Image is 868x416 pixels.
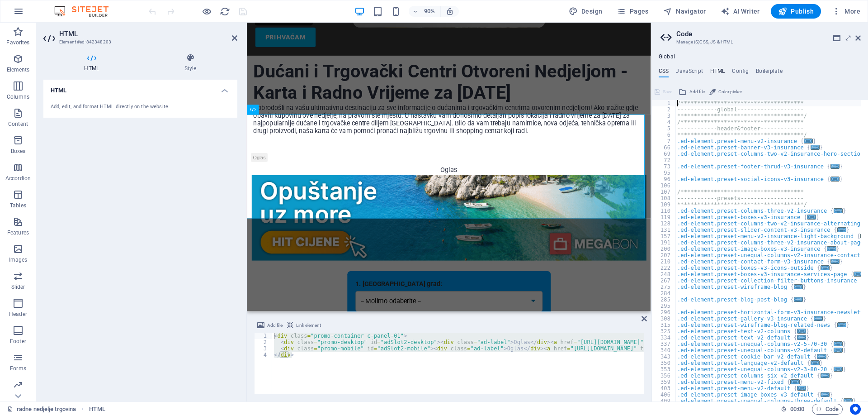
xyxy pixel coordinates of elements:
[652,214,676,220] div: 119
[652,138,676,144] div: 7
[59,38,219,46] h3: Element #ed-842348203
[659,68,669,78] h4: CSS
[565,4,606,19] button: Design
[652,347,676,354] div: 340
[5,175,31,182] p: Accordion
[256,320,284,331] button: Add file
[7,93,29,100] p: Columns
[652,379,676,385] div: 359
[652,106,676,113] div: 2
[834,341,843,346] span: ...
[143,53,237,72] h4: Style
[652,163,676,170] div: 73
[617,7,648,16] span: Pages
[708,86,743,97] button: Color picker
[830,259,840,264] span: ...
[652,277,676,284] div: 267
[43,80,237,96] h4: HTML
[652,144,676,151] div: 66
[827,246,836,251] span: ...
[732,68,749,78] h4: Config
[89,404,105,415] span: Click to select. Double-click to edit
[255,345,273,352] div: 3
[652,182,676,189] div: 106
[7,404,76,415] a: Click to cancel selection. Double-click to open Pages
[652,132,676,138] div: 6
[652,157,676,163] div: 72
[652,227,676,233] div: 131
[652,398,676,404] div: 409
[652,252,676,258] div: 207
[569,7,603,16] span: Design
[652,220,676,227] div: 128
[652,335,676,341] div: 334
[830,177,840,182] span: ...
[652,239,676,246] div: 191
[790,404,804,415] span: 00 00
[11,283,25,291] p: Slider
[255,339,273,345] div: 2
[89,404,105,415] nav: breadcrumb
[850,404,861,415] button: Usercentrics
[201,6,212,17] button: Click here to leave preview mode and continue editing
[10,338,26,345] p: Footer
[781,404,805,415] h6: Session time
[821,265,830,270] span: ...
[652,170,676,176] div: 95
[817,354,826,359] span: ...
[267,320,283,331] span: Add file
[812,404,843,415] button: Code
[10,202,26,209] p: Tables
[652,354,676,360] div: 343
[7,229,29,236] p: Features
[794,284,803,289] span: ...
[652,201,676,208] div: 109
[652,176,676,182] div: 96
[663,7,706,16] span: Navigator
[9,311,27,318] p: Header
[721,7,760,16] span: AI Writer
[652,392,676,398] div: 406
[778,7,814,16] span: Publish
[220,6,230,17] i: Reload page
[652,366,676,373] div: 353
[821,373,830,378] span: ...
[219,6,230,17] button: reload
[422,6,437,17] h6: 90%
[7,66,30,73] p: Elements
[8,120,28,128] p: Content
[652,290,676,296] div: 284
[652,151,676,157] div: 69
[565,4,606,19] div: Design (Ctrl+Alt+Y)
[652,385,676,392] div: 403
[652,322,676,328] div: 315
[296,320,321,331] span: Link element
[807,215,816,220] span: ...
[660,4,710,19] button: Navigator
[652,341,676,347] div: 337
[756,68,783,78] h4: Boilerplate
[771,4,821,19] button: Publish
[652,246,676,252] div: 200
[9,256,28,263] p: Images
[828,4,864,19] button: More
[797,329,806,334] span: ...
[814,316,823,321] span: ...
[797,406,798,412] span: :
[652,296,676,303] div: 285
[613,4,652,19] button: Pages
[255,352,273,358] div: 4
[811,145,820,150] span: ...
[52,6,120,17] img: Editor Logo
[797,386,806,391] span: ...
[652,265,676,271] div: 222
[794,297,803,302] span: ...
[854,272,863,277] span: ...
[652,271,676,277] div: 248
[652,113,676,119] div: 3
[676,68,703,78] h4: JavaScript
[6,39,29,46] p: Favorites
[717,4,764,19] button: AI Writer
[710,68,725,78] h4: HTML
[689,86,705,97] span: Add file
